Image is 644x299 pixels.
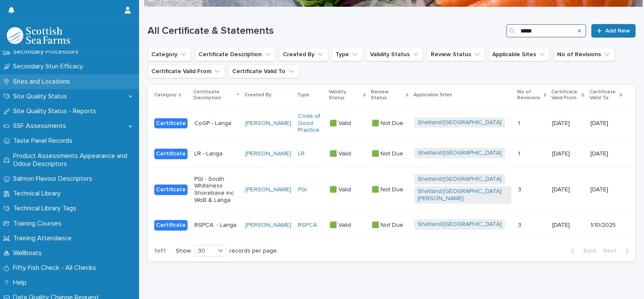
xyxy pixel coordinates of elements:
p: 🟩 Not Due [372,185,405,193]
p: PGI - South Whiteness Shorebase inc WoB & Langa [194,176,239,204]
p: RSPCA - Langa [194,222,239,229]
a: Shetland/[GEOGRAPHIC_DATA] [418,149,502,157]
p: 3 [518,220,523,229]
p: records per page [229,247,277,255]
tr: CertificateLR - Langa[PERSON_NAME] LR 🟩 Valid🟩 Valid 🟩 Not Due🟩 Not Due Shetland/[GEOGRAPHIC_DATA... [148,141,636,167]
p: CoGP - Langa [194,120,239,127]
tr: CertificatePGI - South Whiteness Shorebase inc WoB & Langa[PERSON_NAME] PGI 🟩 Valid🟩 Valid 🟩 Not ... [148,167,636,212]
p: 🟩 Not Due [372,220,405,229]
p: Category [154,90,177,100]
span: Back [578,248,596,254]
p: 🟩 Valid [330,118,353,127]
button: No of Revisions [553,48,615,61]
button: Next [600,247,636,255]
p: Training Attendance [10,234,78,242]
div: Certificate [154,149,188,159]
a: Shetland/[GEOGRAPHIC_DATA][PERSON_NAME] [418,188,508,202]
p: Sites and Locations [10,78,77,86]
p: Secondary Stun Efficacy [10,63,90,71]
a: Shetland/[GEOGRAPHIC_DATA] [418,176,502,183]
p: Certificate Valid To [590,87,617,103]
div: Certificate [154,118,188,129]
p: 🟩 Not Due [372,118,405,127]
p: 1 [518,149,522,158]
p: Secondary Processors [10,48,85,56]
button: Certificate Description [195,48,276,61]
button: Applicable Sites [488,48,550,61]
p: [DATE] [590,150,622,158]
tr: CertificateCoGP - Langa[PERSON_NAME] Code of Good Practice 🟩 Valid🟩 Valid 🟩 Not Due🟩 Not Due Shet... [148,106,636,141]
p: Help [10,279,33,287]
p: Fifty Fish Check - All Checks [10,264,103,272]
button: Certificate Valid To [228,65,299,78]
button: Validity Status [366,48,424,61]
button: Category [148,48,191,61]
button: Certificate Valid From [148,65,225,78]
p: Technical Library Tags [10,204,83,212]
p: Created By [244,90,271,100]
a: Code of Good Practice [298,113,323,134]
p: [DATE] [552,186,584,193]
p: LR - Langa [194,150,239,158]
span: Next [603,248,622,254]
span: Add New [605,28,630,34]
h1: All Certificate & Statements [148,25,503,37]
p: [DATE] [552,150,584,158]
p: Type [297,90,309,100]
tr: CertificateRSPCA - Langa[PERSON_NAME] RSPCA 🟩 Valid🟩 Valid 🟩 Not Due🟩 Not Due Shetland/[GEOGRAPHI... [148,212,636,239]
a: RSPCA [298,222,317,229]
p: Product Assessments Appearance and Odour Descriptors [10,152,139,168]
input: Search [506,24,586,38]
p: Applicable Sites [413,90,452,100]
p: Training Courses [10,220,68,228]
a: Add New [591,24,636,38]
p: 🟩 Not Due [372,149,405,158]
p: Validity Status [329,87,361,103]
p: 🟩 Valid [330,220,353,229]
img: mMrefqRFQpe26GRNOUkG [7,27,70,44]
p: 🟩 Valid [330,149,353,158]
a: [PERSON_NAME] [245,120,291,127]
button: Type [332,48,363,61]
p: Taste Panel Records [10,137,79,145]
p: [DATE] [590,186,622,193]
button: Review Status [427,48,485,61]
button: Created By [279,48,328,61]
a: [PERSON_NAME] [245,222,291,229]
p: Site Quality Status - Reports [10,107,103,115]
div: Certificate [154,220,188,231]
p: Show [176,247,191,255]
a: Shetland/[GEOGRAPHIC_DATA] [418,119,502,126]
p: Certificate Valid From [551,87,580,103]
p: 🟩 Valid [330,185,353,193]
p: Review Status [371,87,403,103]
p: Site Quality Status [10,92,74,101]
p: Wellboats [10,249,48,257]
p: [DATE] [552,222,584,229]
p: No of Revisions [517,87,542,103]
p: 1 of 1 [148,241,172,261]
a: Shetland/[GEOGRAPHIC_DATA] [418,221,502,228]
p: Salmon Flavour Descriptors [10,175,99,183]
p: 1/10/2025 [590,222,622,229]
p: SSF Assessments [10,122,73,130]
button: Back [564,247,600,255]
div: Certificate [154,185,188,195]
div: 30 [195,247,215,256]
a: LR [298,150,305,158]
a: PGI [298,186,307,193]
a: [PERSON_NAME] [245,186,291,193]
p: 3 [518,185,523,193]
p: [DATE] [590,120,622,127]
p: [DATE] [552,120,584,127]
p: Technical Library [10,190,67,198]
a: [PERSON_NAME] [245,150,291,158]
p: 1 [518,118,522,127]
p: Certificate Description [193,87,234,103]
